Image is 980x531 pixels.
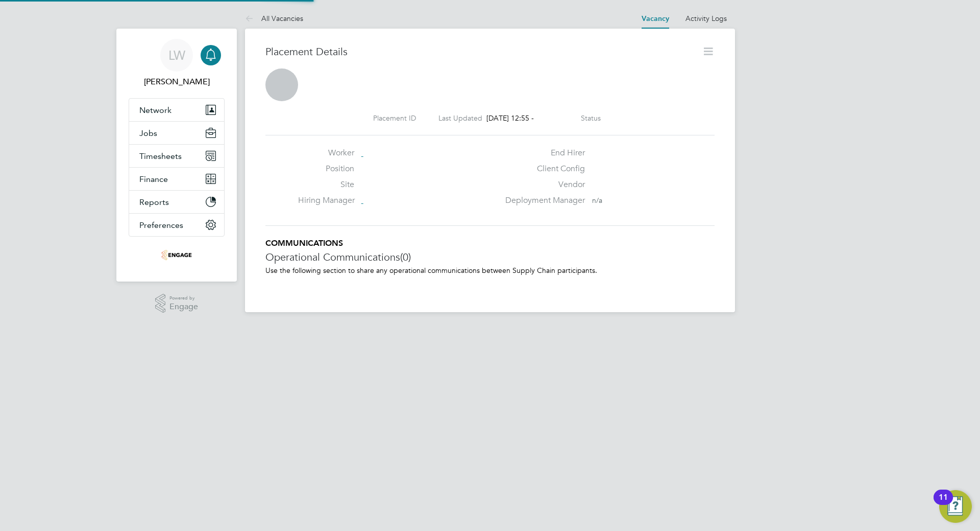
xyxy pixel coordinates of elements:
[129,214,224,236] button: Preferences
[373,113,416,123] label: Placement ID
[642,14,669,23] a: Vacancy
[245,14,303,23] a: All Vacancies
[499,148,585,158] label: End Hirer
[499,179,585,190] label: Vendor
[499,195,585,206] label: Deployment Manager
[129,168,224,190] button: Finance
[265,250,715,264] h3: Operational Communications
[581,113,601,123] label: Status
[139,151,182,161] span: Timesheets
[139,197,169,207] span: Reports
[265,238,715,249] h5: COMMUNICATIONS
[161,247,192,263] img: serlimited-logo-retina.png
[265,266,715,275] p: Use the following section to share any operational communications between Supply Chain participants.
[939,490,972,523] button: Open Resource Center, 11 new notifications
[685,14,727,23] a: Activity Logs
[139,128,157,138] span: Jobs
[129,99,224,121] button: Network
[129,191,224,213] button: Reports
[129,247,225,263] a: Go to home page
[169,294,198,303] span: Powered by
[139,105,171,115] span: Network
[265,45,694,58] h3: Placement Details
[939,497,948,511] div: 11
[298,179,354,190] label: Site
[129,39,225,88] a: LW[PERSON_NAME]
[298,148,354,158] label: Worker
[400,250,411,264] span: (0)
[139,174,168,184] span: Finance
[116,29,237,282] nav: Main navigation
[298,164,354,174] label: Position
[499,164,585,174] label: Client Config
[486,113,534,123] span: [DATE] 12:55 -
[438,113,482,123] label: Last Updated
[139,220,183,230] span: Preferences
[298,195,354,206] label: Hiring Manager
[169,303,198,311] span: Engage
[129,122,224,144] button: Jobs
[168,49,185,62] span: LW
[129,76,225,88] span: Liam Wright
[129,145,224,167] button: Timesheets
[155,294,199,313] a: Powered byEngage
[592,196,602,205] span: n/a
